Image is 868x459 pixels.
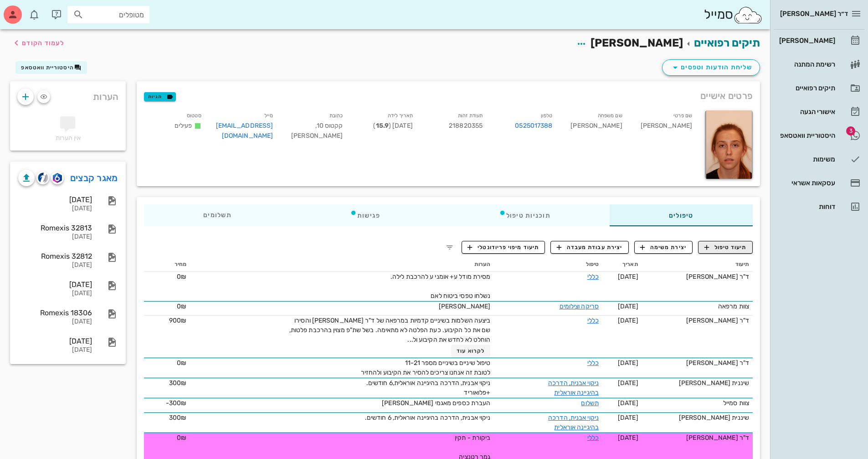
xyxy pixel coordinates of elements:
button: היסטוריית וואטסאפ [15,61,87,74]
span: היסטוריית וואטסאפ [21,64,74,71]
div: שיננית [PERSON_NAME] [646,378,749,388]
span: 900₪ [169,317,186,324]
span: 0₪ [177,359,186,367]
th: תאריך [602,257,642,272]
span: פעילים [175,122,192,130]
div: [DATE] [18,205,92,213]
a: משימות [774,148,864,170]
div: טיפולים [610,204,753,226]
div: דוחות [777,203,835,210]
span: 0₪ [177,434,186,442]
div: [DATE] [18,346,92,354]
button: cliniview logo [36,172,49,184]
div: הערות [10,81,126,108]
div: אישורי הגעה [777,108,835,115]
span: מסירת מודל ע+ אומני ע להרכבת לילה. נשלחו טפסי ביטוח לאם [390,273,490,300]
span: ד״ר [PERSON_NAME] [780,10,848,18]
th: הערות [190,257,494,272]
span: [DATE] [618,414,638,422]
span: יצירת משימה [640,243,687,251]
th: תיעוד [642,257,753,272]
a: דוחות [774,196,864,218]
a: תיקים רפואיים [694,37,760,49]
span: תשלומים [203,212,231,219]
div: Romexis 18306 [18,308,92,317]
span: ניקוי אבנית, הדרכה בהיגיינה אוראלית,6 חודשים. +פלואוריד [366,379,491,396]
span: [DATE] [618,303,638,310]
th: מחיר [144,257,190,272]
a: ניקוי אבנית, הדרכה בהיגיינה אוראלית [548,414,599,431]
div: סמייל [704,5,763,25]
span: תיעוד מיפוי פריודונטלי [467,243,539,251]
small: טלפון [541,113,553,119]
button: תיעוד מיפוי פריודונטלי [462,241,545,254]
a: סריקה וצילומים [560,303,599,310]
span: [DATE] [618,434,638,442]
span: תג [846,126,855,136]
a: כללי [587,359,599,367]
div: צוות מרפאה [646,302,749,311]
img: cliniview logo [38,172,48,183]
span: 300₪ [169,414,186,422]
span: [PERSON_NAME] [439,303,490,310]
div: צוות סמייל [646,398,749,408]
small: תעודת זהות [458,113,483,119]
strong: 15.9 [376,122,389,130]
span: , [315,122,317,130]
a: תיקים רפואיים [774,77,864,99]
span: יצירת עבודת מעבדה [557,243,622,251]
a: מאגר קבצים [70,171,118,185]
a: אישורי הגעה [774,101,864,123]
div: ד"ר [PERSON_NAME] [646,316,749,325]
button: יצירת משימה [634,241,693,254]
span: פרטים אישיים [700,89,753,103]
span: [DATE] [618,273,638,281]
small: שם פרטי [673,113,692,119]
a: ניקוי אבנית, הדרכה בהיגיינה אוראלית [548,379,599,396]
div: [DATE] [18,290,92,297]
div: ד"ר [PERSON_NAME] [646,358,749,368]
span: [DATE] [618,317,638,324]
span: קקטוס 10 [315,122,343,130]
div: ד"ר [PERSON_NAME] [646,433,749,443]
span: 300₪ [169,379,186,387]
a: תשלום [581,399,599,407]
span: תיעוד טיפול [704,243,747,251]
span: ביצעה השלמות בשיניים קדמיות במרפאה של ד"ר [PERSON_NAME] והסירו שם את כל הקיבוע. כעת הפלטה לא מתאי... [289,317,491,344]
a: רשימת המתנה [774,53,864,75]
div: עסקאות אשראי [777,179,835,187]
button: romexis logo [51,172,64,184]
a: 0525017388 [515,121,552,131]
a: כללי [587,273,599,281]
span: ‎-300₪ [166,399,187,407]
div: רשימת המתנה [777,61,835,68]
div: תיקים רפואיים [777,84,835,92]
button: לקרוא עוד [451,344,491,357]
div: משימות [777,156,835,163]
span: לעמוד הקודם [22,39,64,47]
span: טיפול שיניים בשיניים מספר 11-21 לטובת זה אנחנו צריכים להסיר את הקיבוע ולהחזיר [361,359,491,376]
div: [DATE] [18,261,92,269]
small: שם משפחה [598,113,622,119]
a: כללי [587,434,599,442]
a: [PERSON_NAME] [774,30,864,52]
button: לעמוד הקודם [11,35,64,51]
small: תאריך לידה [388,113,413,119]
button: שליחת הודעות וטפסים [662,59,760,76]
div: תוכניות טיפול [440,204,610,226]
span: [PERSON_NAME] [291,132,343,140]
a: תגהיסטוריית וואטסאפ [774,125,864,146]
a: כללי [587,317,599,324]
div: שיננית [PERSON_NAME] [646,413,749,422]
div: [PERSON_NAME] [630,109,699,146]
img: SmileCloud logo [733,6,763,24]
th: טיפול [494,257,602,272]
span: [DATE] [618,379,638,387]
button: תיעוד טיפול [698,241,753,254]
span: תג [27,7,32,13]
span: [DATE] [618,359,638,367]
a: עסקאות אשראי [774,172,864,194]
img: romexis logo [53,173,62,183]
a: [EMAIL_ADDRESS][DOMAIN_NAME] [216,122,273,140]
div: [PERSON_NAME] [777,37,835,44]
